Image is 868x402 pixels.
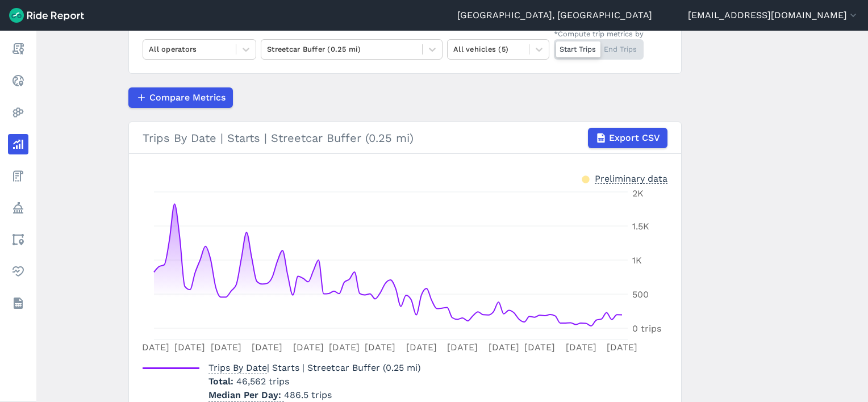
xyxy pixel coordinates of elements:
[447,342,478,353] tspan: [DATE]
[252,342,282,353] tspan: [DATE]
[457,9,652,22] a: [GEOGRAPHIC_DATA], [GEOGRAPHIC_DATA]
[8,70,28,91] a: Realtime
[174,342,205,353] tspan: [DATE]
[208,376,236,387] span: Total
[8,102,28,123] a: Heatmaps
[632,323,661,334] tspan: 0 trips
[8,293,28,313] a: Datasets
[489,342,519,353] tspan: [DATE]
[566,342,596,353] tspan: [DATE]
[632,221,649,232] tspan: 1.5K
[208,362,421,373] span: | Starts | Streetcar Buffer (0.25 mi)
[8,134,28,154] a: Analyze
[329,342,360,353] tspan: [DATE]
[211,342,241,353] tspan: [DATE]
[8,261,28,282] a: Health
[554,28,644,39] div: *Compute trip metrics by
[9,8,84,23] img: Ride Report
[8,198,28,218] a: Policy
[8,39,28,59] a: Report
[236,376,289,387] span: 46,562 trips
[208,388,421,402] p: 486.5 trips
[595,172,667,184] div: Preliminary data
[524,342,555,353] tspan: [DATE]
[632,289,649,300] tspan: 500
[607,342,637,353] tspan: [DATE]
[208,359,267,374] span: Trips By Date
[8,229,28,250] a: Areas
[609,131,660,145] span: Export CSV
[8,166,28,186] a: Fees
[588,128,667,148] button: Export CSV
[688,9,859,22] button: [EMAIL_ADDRESS][DOMAIN_NAME]
[365,342,395,353] tspan: [DATE]
[632,188,644,199] tspan: 2K
[632,255,642,266] tspan: 1K
[208,386,284,401] span: Median Per Day
[149,91,226,104] span: Compare Metrics
[128,87,233,108] button: Compare Metrics
[139,342,169,353] tspan: [DATE]
[293,342,324,353] tspan: [DATE]
[143,128,667,148] div: Trips By Date | Starts | Streetcar Buffer (0.25 mi)
[406,342,437,353] tspan: [DATE]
